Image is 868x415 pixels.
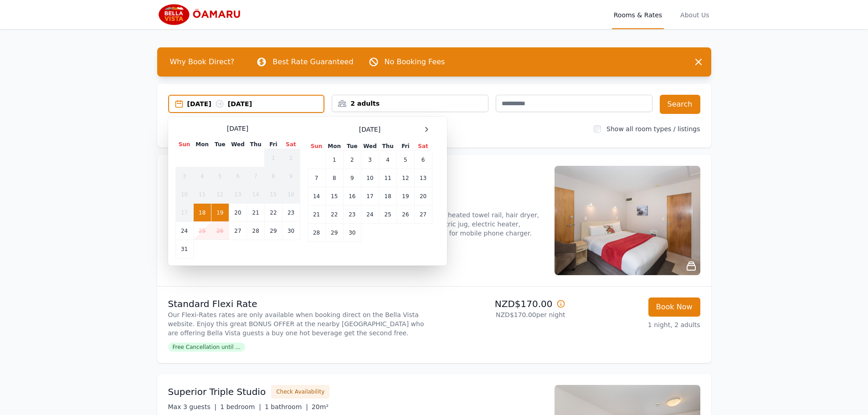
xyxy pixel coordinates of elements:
th: Sun [175,140,193,149]
span: Why Book Direct? [163,53,242,71]
td: 22 [265,204,282,222]
p: No Booking Fees [385,56,445,67]
th: Wed [229,140,247,149]
td: 24 [175,222,193,240]
td: 9 [343,169,361,187]
td: 18 [193,204,211,222]
td: 3 [361,151,379,169]
td: 20 [229,204,247,222]
td: 26 [211,222,229,240]
td: 15 [325,187,343,205]
td: 3 [175,167,193,185]
td: 1 [325,151,343,169]
td: 29 [265,222,282,240]
td: 30 [343,224,361,242]
td: 18 [379,187,397,205]
th: Sun [308,142,325,151]
th: Tue [343,142,361,151]
th: Fri [265,140,282,149]
td: 14 [247,185,265,204]
td: 7 [308,169,325,187]
td: 23 [282,204,300,222]
span: 1 bathroom | [265,403,308,410]
td: 6 [414,151,432,169]
p: Best Rate Guaranteed [272,56,353,67]
td: 1 [265,149,282,167]
td: 7 [247,167,265,185]
td: 6 [229,167,247,185]
td: 4 [193,167,211,185]
td: 4 [379,151,397,169]
div: [DATE] [DATE] [187,99,324,108]
td: 19 [211,204,229,222]
span: Max 3 guests | [168,403,217,410]
span: [DATE] [227,124,248,133]
label: Show all room types / listings [606,125,700,133]
td: 20 [414,187,432,205]
td: 30 [282,222,300,240]
td: 27 [229,222,247,240]
img: Bella Vista Oamaru [157,4,245,26]
td: 10 [175,185,193,204]
td: 17 [175,204,193,222]
td: 21 [247,204,265,222]
td: 27 [414,205,432,224]
td: 13 [414,169,432,187]
p: Our Flexi-Rates rates are only available when booking direct on the Bella Vista website. Enjoy th... [168,310,431,338]
span: 1 bedroom | [220,403,261,410]
td: 23 [343,205,361,224]
td: 16 [343,187,361,205]
span: [DATE] [359,125,380,134]
td: 22 [325,205,343,224]
td: 11 [379,169,397,187]
td: 17 [361,187,379,205]
th: Sat [282,140,300,149]
th: Wed [361,142,379,151]
h3: Superior Triple Studio [168,385,266,398]
td: 13 [229,185,247,204]
td: 12 [211,185,229,204]
td: 25 [379,205,397,224]
td: 26 [397,205,414,224]
td: 29 [325,224,343,242]
th: Thu [379,142,397,151]
td: 12 [397,169,414,187]
td: 8 [265,167,282,185]
td: 10 [361,169,379,187]
button: Check Availability [271,385,329,399]
th: Sat [414,142,432,151]
td: 8 [325,169,343,187]
td: 5 [397,151,414,169]
div: 2 adults [332,99,488,108]
td: 24 [361,205,379,224]
th: Mon [193,140,211,149]
span: 20m² [312,403,329,410]
th: Fri [397,142,414,151]
p: 1 night, 2 adults [573,320,700,329]
td: 19 [397,187,414,205]
td: 28 [247,222,265,240]
td: 5 [211,167,229,185]
td: 28 [308,224,325,242]
td: 14 [308,187,325,205]
th: Mon [325,142,343,151]
td: 2 [343,151,361,169]
button: Book Now [648,297,700,317]
p: Standard Flexi Rate [168,297,431,310]
td: 9 [282,167,300,185]
td: 21 [308,205,325,224]
span: Free Cancellation until ... [168,343,245,352]
td: 16 [282,185,300,204]
td: 25 [193,222,211,240]
td: 11 [193,185,211,204]
p: NZD$170.00 per night [438,310,565,319]
td: 31 [175,240,193,258]
th: Thu [247,140,265,149]
button: Search [660,95,700,114]
td: 15 [265,185,282,204]
th: Tue [211,140,229,149]
td: 2 [282,149,300,167]
p: NZD$170.00 [438,297,565,310]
